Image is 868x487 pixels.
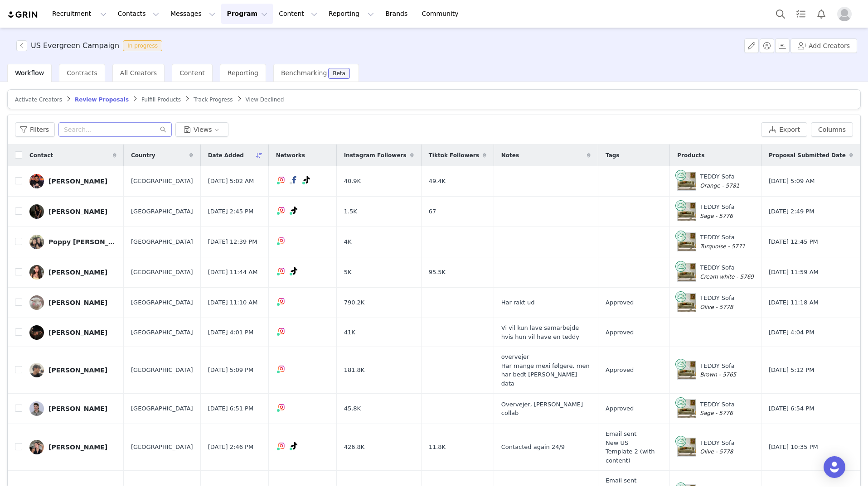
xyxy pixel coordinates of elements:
span: [GEOGRAPHIC_DATA] [131,366,193,375]
span: Overvejer, [PERSON_NAME] collab [501,400,591,418]
img: grin logo [7,10,39,19]
span: Date Added [208,151,244,159]
span: 181.8K [344,366,365,375]
img: fcff0c19-ad65-462d-983f-d61757c0bf4f.jpg [29,363,44,377]
span: 49.4K [429,177,446,186]
button: Views [175,122,228,137]
div: TEDDY Sofa [700,233,745,251]
div: [PERSON_NAME] [48,208,107,215]
span: 40.9K [344,177,361,186]
span: Contact [29,151,53,159]
button: Content [273,4,323,24]
span: 4K [344,237,352,246]
a: [PERSON_NAME] [29,440,116,454]
img: Product Image [678,294,696,312]
span: 95.5K [429,268,446,277]
div: [PERSON_NAME] [48,269,107,276]
img: Product Image [678,438,696,456]
span: Approved [606,366,634,375]
a: [PERSON_NAME] [29,174,116,188]
span: [DATE] 2:45 PM [208,207,253,216]
span: 11.8K [429,443,446,452]
span: overvejer Har mange mexi følgere, men har bedt [PERSON_NAME] data [501,352,591,388]
span: Har rakt ud [501,298,535,307]
img: Product Image [678,233,696,251]
img: 8356c764-564b-4cfc-a2fe-04a52eb4467a.jpg [29,235,44,249]
button: Notifications [811,4,831,24]
span: [object Object] [16,40,166,51]
span: Country [131,151,155,159]
img: instagram.svg [278,328,285,335]
a: [PERSON_NAME] [29,265,116,280]
span: Fulfill Products [141,96,181,103]
span: View Declined [246,96,284,103]
img: instagram.svg [278,298,285,305]
div: Beta [333,71,345,76]
span: [DATE] 5:09 PM [208,366,253,375]
img: instagram.svg [278,207,285,214]
span: [GEOGRAPHIC_DATA] [131,404,193,413]
img: Product Image [678,172,696,190]
span: Brown - 5765 [700,371,736,378]
a: [PERSON_NAME] [29,363,116,377]
img: instagram.svg [278,176,285,183]
div: [PERSON_NAME] [48,329,107,336]
button: Messages [165,4,221,24]
button: Program [221,4,273,24]
div: TEDDY Sofa [700,203,734,220]
span: Email sent New US Template 2 (with content) [606,429,662,465]
span: Olive - 5778 [700,304,733,310]
span: Cream white - 5769 [700,274,754,280]
span: Approved [606,404,634,413]
span: Approved [606,328,634,337]
button: Columns [811,122,853,137]
button: Filters [15,122,55,137]
span: Track Progress [194,96,233,103]
img: instagram.svg [278,442,285,449]
span: Workflow [15,69,44,77]
img: instagram.svg [278,237,285,244]
span: Reporting [228,69,258,77]
div: TEDDY Sofa [700,400,734,418]
img: placeholder-profile.jpg [837,7,852,21]
img: Product Image [678,361,696,379]
span: Networks [276,151,305,159]
button: Contacts [112,4,165,24]
a: Tasks [791,4,811,24]
div: TEDDY Sofa [700,362,736,379]
h3: US Evergreen Campaign [31,40,119,51]
div: [PERSON_NAME] [48,444,107,451]
span: Tags [606,151,619,159]
span: 426.8K [344,443,365,452]
span: In progress [123,40,162,51]
span: Approved [606,298,634,307]
span: Products [677,151,704,159]
span: [GEOGRAPHIC_DATA] [131,268,193,277]
span: Content [179,69,205,77]
span: [GEOGRAPHIC_DATA] [131,177,193,186]
span: 67 [429,207,436,216]
img: 5111376a-2b7f-42ef-b930-51bd9e0a0b21.jpg [29,325,44,340]
span: Sage - 5776 [700,410,732,416]
span: Notes [501,151,519,159]
span: [DATE] 12:39 PM [208,237,257,246]
span: 790.2K [344,298,365,307]
img: 132b42bf-5818-432a-985b-2bf9d1e62085.jpg [29,265,44,280]
span: Instagram Followers [344,151,407,159]
a: [PERSON_NAME] [29,401,116,416]
div: Open Intercom Messenger [824,456,845,478]
span: [DATE] 2:46 PM [208,443,253,452]
button: Reporting [323,4,379,24]
span: All Creators [120,69,157,77]
button: Recruitment [47,4,112,24]
img: Product Image [678,400,696,418]
img: 22392d0c-5cda-4685-ab87-88dcc5cc3542.jpg [29,401,44,416]
div: TEDDY Sofa [700,172,739,190]
img: instagram.svg [278,365,285,372]
div: Poppy [PERSON_NAME] [48,238,116,246]
span: Contacted again 24/9 [501,443,565,452]
button: Profile [832,7,861,21]
span: [GEOGRAPHIC_DATA] [131,237,193,246]
i: icon: search [160,126,166,133]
